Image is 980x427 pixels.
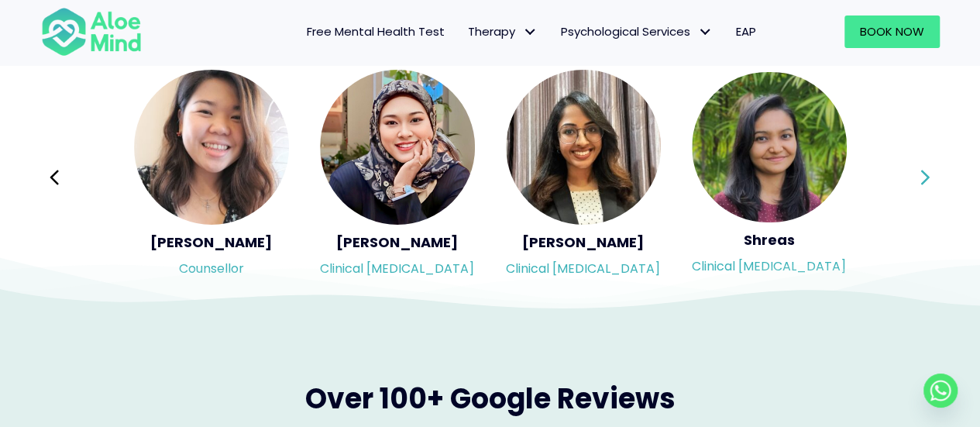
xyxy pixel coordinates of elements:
a: Whatsapp [923,374,958,408]
a: EAP [724,15,768,48]
span: Psychological Services: submenu [694,21,717,43]
img: <h5>Yasmin</h5><p>Clinical Psychologist</p> [320,70,475,225]
div: Slide 5 of 3 [692,68,847,287]
a: Psychological ServicesPsychological Services: submenu [549,15,724,48]
div: Slide 4 of 3 [506,68,661,287]
span: Therapy [468,23,538,40]
a: <h5>Yasmin</h5><p>Clinical Psychologist</p> [PERSON_NAME]Clinical [MEDICAL_DATA] [320,70,475,285]
h5: Shreas [692,230,847,250]
span: Over 100+ Google Reviews [305,379,676,418]
a: <h5>Karen</h5><p>Counsellor</p> [PERSON_NAME]Counsellor [134,70,289,285]
nav: Menu [162,15,768,48]
span: EAP [736,23,756,40]
img: <h5>Karen</h5><p>Counsellor</p> [134,70,289,225]
h5: [PERSON_NAME] [506,232,661,252]
img: <h5>Shreas</h5><p>Clinical Psychologist</p> [692,72,847,222]
span: Free Mental Health Test [307,23,445,40]
span: Therapy: submenu [519,21,542,43]
div: Slide 3 of 3 [320,68,475,287]
a: <h5>Shreas</h5><p>Clinical Psychologist</p> ShreasClinical [MEDICAL_DATA] [692,72,847,283]
div: Slide 2 of 3 [134,68,289,287]
a: Book Now [844,15,940,48]
span: Psychological Services [561,23,713,40]
h5: [PERSON_NAME] [320,232,475,252]
a: TherapyTherapy: submenu [456,15,549,48]
img: Aloe mind Logo [41,6,142,57]
img: <h5>Anita</h5><p>Clinical Psychologist</p> [506,70,661,225]
span: Book Now [860,23,924,40]
h5: [PERSON_NAME] [134,232,289,252]
a: Free Mental Health Test [295,15,456,48]
a: <h5>Anita</h5><p>Clinical Psychologist</p> [PERSON_NAME]Clinical [MEDICAL_DATA] [506,70,661,285]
